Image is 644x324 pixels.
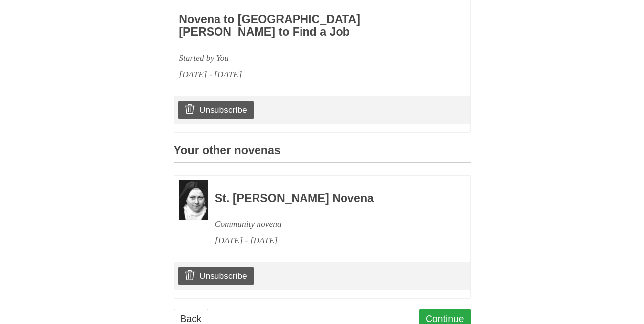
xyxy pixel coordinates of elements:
[215,232,443,249] div: [DATE] - [DATE]
[179,13,407,39] h3: Novena to [GEOGRAPHIC_DATA][PERSON_NAME] to Find a Job
[179,50,407,66] div: Started by You
[215,192,443,205] h3: St. [PERSON_NAME] Novena
[179,66,407,83] div: [DATE] - [DATE]
[179,180,208,220] img: Novena image
[174,144,471,163] h3: Your other novenas
[215,216,443,232] div: Community novena
[178,101,253,119] a: Unsubscribe
[178,267,253,285] a: Unsubscribe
